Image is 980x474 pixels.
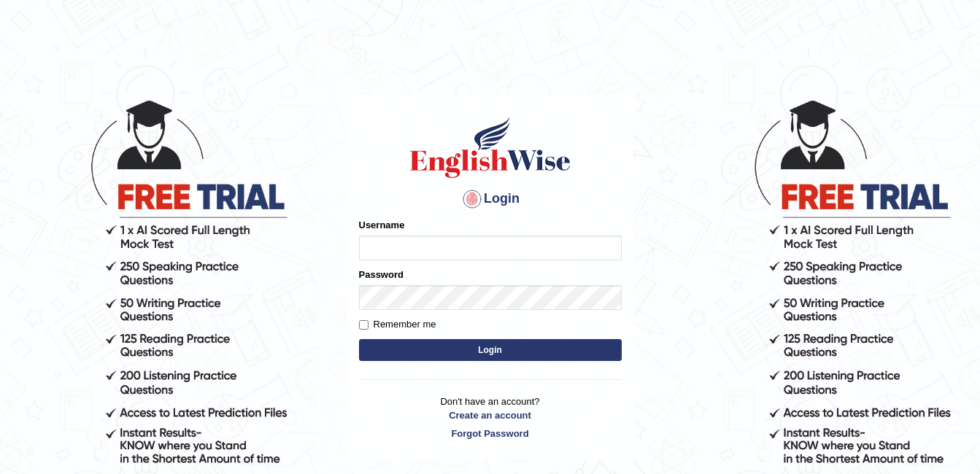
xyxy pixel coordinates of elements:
h4: Login [359,187,622,211]
p: Don't have an account? [359,395,622,440]
label: Username [359,218,405,232]
button: Login [359,339,622,361]
a: Forgot Password [359,427,622,440]
img: Logo of English Wise sign in for intelligent practice with AI [407,114,574,180]
label: Password [359,268,404,281]
input: Remember me [359,320,369,330]
label: Remember me [359,317,436,332]
a: Create an account [359,408,622,422]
